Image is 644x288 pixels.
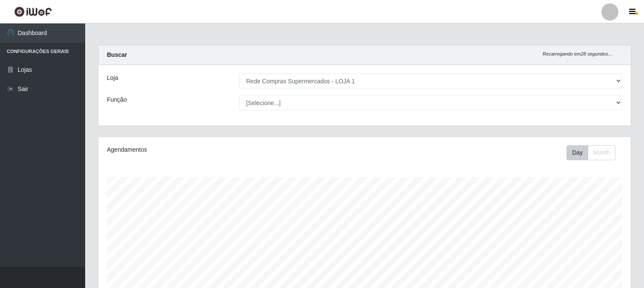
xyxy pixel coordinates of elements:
div: First group [566,145,615,160]
button: Day [566,145,588,160]
img: CoreUI Logo [14,6,52,17]
div: Agendamentos [107,145,314,154]
button: Month [588,145,615,160]
strong: Buscar [107,51,127,58]
i: Recarregando em 28 segundos... [543,51,612,56]
label: Loja [107,73,118,82]
div: Toolbar with button groups [566,145,622,160]
label: Função [107,95,127,104]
